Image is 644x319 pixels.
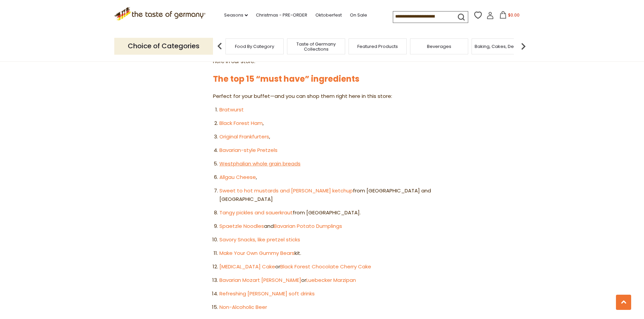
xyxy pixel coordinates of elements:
[219,263,431,271] li: or
[427,44,451,49] a: Beverages
[495,11,524,21] button: $0.00
[213,39,226,53] img: previous arrow
[274,222,342,230] a: Bavarian Potato Dumplings
[289,42,343,52] a: Taste of Germany Collections
[219,160,301,167] a: Westphalian whole grain breads
[306,276,356,284] a: Luebecker Marzipan
[219,174,256,181] a: Allgau Cheese
[219,119,431,128] li: ,
[219,133,269,140] a: Original Frankfurters
[114,38,213,54] p: Choice of Categories
[315,11,342,19] a: Oktoberfest
[219,236,300,243] a: Savory Snacks, like pretzel sticks
[213,73,359,84] a: The top 15 “must have” ingredients
[213,92,431,101] p: Perfect for your buffet—and you can shop them right here in this store:
[219,276,431,285] li: or
[357,44,398,49] a: Featured Products
[219,173,431,182] li: ,
[219,263,275,270] a: [MEDICAL_DATA] Cake
[280,263,371,270] a: Black Forest Chocolate Cherry Cake
[235,44,274,49] a: Food By Category
[219,222,264,230] a: Spaetzle Noodles
[219,106,244,113] a: Bratwurst
[350,11,367,19] a: On Sale
[219,133,431,141] li: ,
[219,209,293,216] a: Tangy pickles and sauerkraut
[219,119,263,127] a: Black Forest Ham
[219,276,301,284] a: Bavarian Mozart [PERSON_NAME]
[219,187,431,204] li: from [GEOGRAPHIC_DATA] and [GEOGRAPHIC_DATA]
[219,249,431,258] li: kit.
[256,11,307,19] a: Christmas - PRE-ORDER
[219,187,353,194] a: Sweet to hot mustards and [PERSON_NAME] ketchup
[517,39,530,53] img: next arrow
[219,249,294,257] a: Make Your Own Gummy Bears
[475,44,527,49] a: Baking, Cakes, Desserts
[219,222,431,231] li: and
[219,303,267,311] a: Non-Alcoholic Beer
[508,12,520,18] span: $0.00
[219,209,431,217] li: from [GEOGRAPHIC_DATA].
[219,147,278,154] a: Bavarian-style Pretzels
[224,11,248,19] a: Seasons
[219,290,315,297] a: Refreshing [PERSON_NAME] soft drinks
